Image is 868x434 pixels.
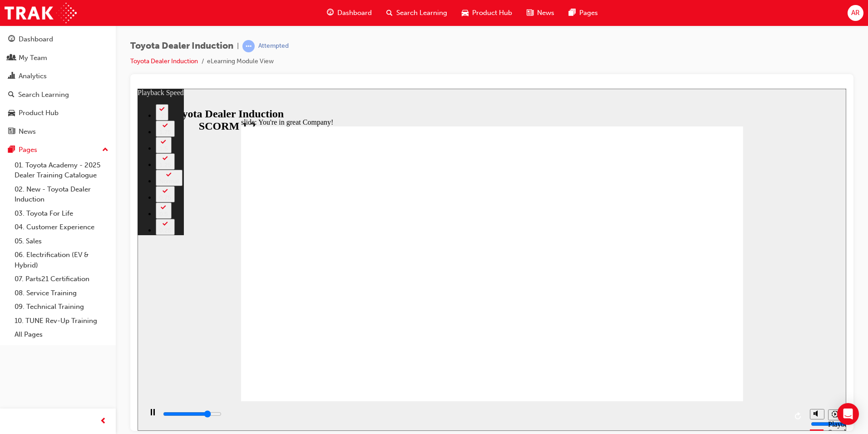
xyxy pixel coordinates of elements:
[562,4,605,22] a: pages-iconPages
[25,322,84,329] input: slide progress
[11,207,112,221] a: 03. Toyota For Life
[11,182,112,207] a: 02. New - Toyota Dealer Induction
[837,403,859,425] div: Open Intercom Messenger
[472,8,512,18] span: Product Hub
[19,34,53,45] div: Dashboard
[22,24,27,30] div: 2
[569,7,576,19] span: pages-icon
[4,141,112,158] button: Pages
[11,234,112,248] a: 05. Sales
[379,4,454,22] a: search-iconSearch Learning
[18,15,31,32] button: 2
[4,68,112,85] a: Analytics
[11,300,112,314] a: 09. Technical Training
[4,29,112,141] button: DashboardMy TeamAnalyticsSearch LearningProduct HubNews
[690,332,704,348] div: Playback Speed
[18,90,69,100] div: Search Learning
[690,321,705,332] button: Playback speed
[102,144,108,156] span: up-icon
[848,5,863,21] button: AR
[4,50,112,66] a: My Team
[258,42,289,50] div: Attempted
[851,8,860,18] span: AR
[462,7,469,19] span: car-icon
[4,31,112,48] a: Dashboard
[130,41,233,51] span: Toyota Dealer Induction
[537,8,554,18] span: News
[19,53,47,63] div: My Team
[11,220,112,234] a: 04. Customer Experience
[8,35,15,44] span: guage-icon
[454,4,519,22] a: car-iconProduct Hub
[207,56,274,67] li: eLearning Module View
[100,416,107,427] span: prev-icon
[8,91,15,99] span: search-icon
[5,313,668,342] div: playback controls
[672,320,687,331] button: Mute (Ctrl+Alt+M)
[668,313,704,342] div: misc controls
[11,286,112,300] a: 08. Service Training
[11,272,112,286] a: 07. Parts21 Certification
[4,86,112,103] a: Search Learning
[11,248,112,272] a: 06. Electrification (EV & Hybrid)
[4,123,112,140] a: News
[337,8,372,18] span: Dashboard
[579,8,598,18] span: Pages
[11,158,112,182] a: 01. Toyota Academy - 2025 Dealer Training Catalogue
[327,7,334,19] span: guage-icon
[320,4,379,22] a: guage-iconDashboard
[5,320,20,335] button: Pause (Ctrl+Alt+P)
[673,332,732,339] input: volume
[519,4,562,22] a: news-iconNews
[237,41,239,51] span: |
[4,105,112,121] a: Product Hub
[8,109,15,117] span: car-icon
[8,128,15,136] span: news-icon
[242,40,255,52] span: learningRecordVerb_ATTEMPT-icon
[386,7,393,19] span: search-icon
[11,328,112,342] a: All Pages
[527,7,533,19] span: news-icon
[654,321,668,334] button: Replay (Ctrl+Alt+R)
[19,145,37,155] div: Pages
[8,146,15,154] span: pages-icon
[11,314,112,328] a: 10. TUNE Rev-Up Training
[19,126,36,137] div: News
[396,8,447,18] span: Search Learning
[19,108,59,118] div: Product Hub
[19,71,47,81] div: Analytics
[5,3,77,23] img: Trak
[8,72,15,81] span: chart-icon
[130,57,198,65] a: Toyota Dealer Induction
[8,54,15,62] span: people-icon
